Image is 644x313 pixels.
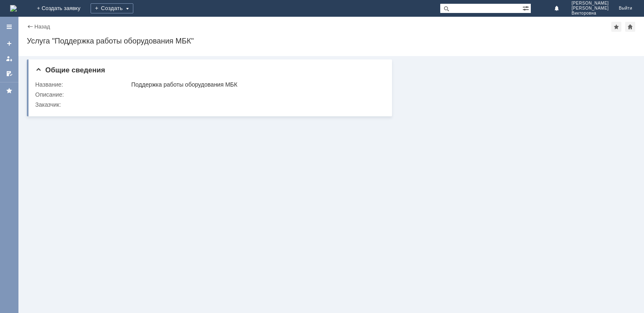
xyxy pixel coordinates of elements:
[571,6,609,11] span: [PERSON_NAME]
[131,81,380,88] div: Поддержка работы оборудования МБК
[571,11,609,16] span: Викторовна
[91,3,133,13] div: Создать
[10,5,17,12] img: logo
[3,37,16,50] a: Создать заявку
[34,23,50,30] a: Назад
[522,4,531,12] span: Расширенный поиск
[611,22,621,32] div: Добавить в избранное
[35,66,105,74] span: Общие сведения
[35,101,130,108] div: Заказчик:
[35,91,130,98] div: Описание:
[3,52,16,65] a: Мои заявки
[10,5,17,12] a: Перейти на домашнюю страницу
[35,81,130,88] div: Название:
[625,22,635,32] div: Сделать домашней страницей
[571,1,609,6] span: [PERSON_NAME]
[27,37,636,45] div: Услуга "Поддержка работы оборудования МБК"
[3,67,16,80] a: Мои согласования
